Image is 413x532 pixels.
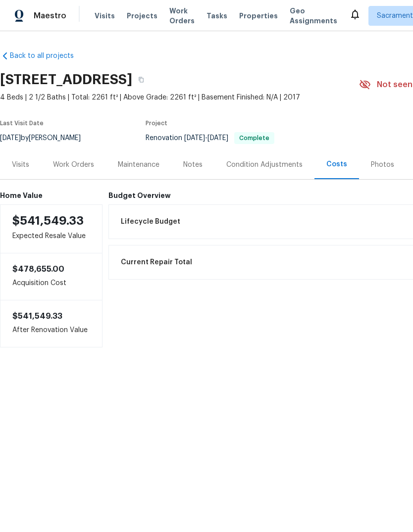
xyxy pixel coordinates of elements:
[12,160,29,170] div: Visits
[12,265,64,273] span: $478,655.00
[226,160,303,170] div: Condition Adjustments
[169,6,195,26] span: Work Orders
[12,312,62,320] span: $541,549.33
[290,6,337,26] span: Geo Assignments
[121,257,192,267] span: Current Repair Total
[12,215,84,227] span: $541,549.33
[118,160,159,170] div: Maintenance
[326,159,347,169] div: Costs
[146,135,274,142] span: Renovation
[235,135,273,141] span: Complete
[95,11,115,21] span: Visits
[371,160,394,170] div: Photos
[127,11,157,21] span: Projects
[53,160,94,170] div: Work Orders
[132,71,150,89] button: Copy Address
[146,120,167,126] span: Project
[183,160,203,170] div: Notes
[206,12,227,19] span: Tasks
[239,11,278,21] span: Properties
[207,135,228,142] span: [DATE]
[121,217,180,227] span: Lifecycle Budget
[184,135,228,142] span: -
[184,135,205,142] span: [DATE]
[34,11,66,21] span: Maestro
